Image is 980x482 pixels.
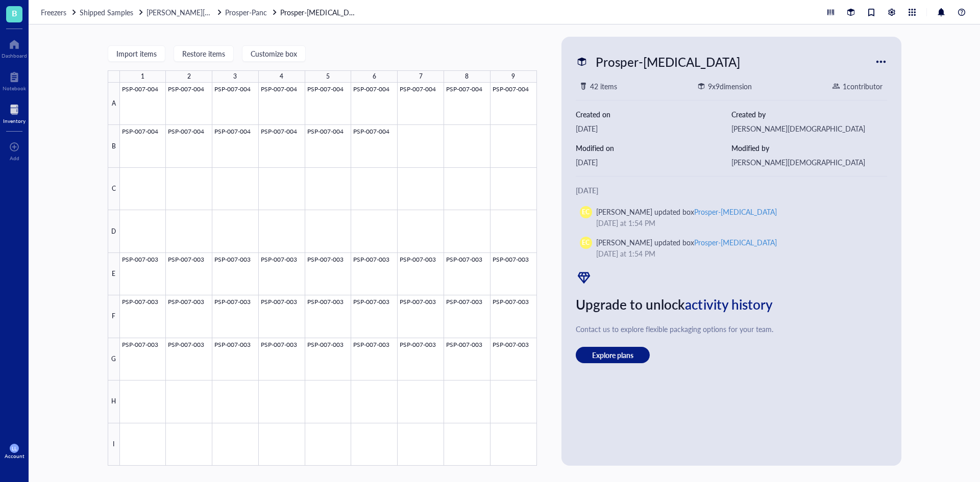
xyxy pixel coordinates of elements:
[41,7,78,18] a: Freezers
[12,7,17,19] span: B
[242,45,306,62] button: Customize box
[731,142,887,154] div: Modified by
[3,85,26,91] div: Notebook
[731,123,887,134] div: [PERSON_NAME][DEMOGRAPHIC_DATA]
[108,295,120,338] div: F
[576,347,650,363] button: Explore plans
[596,248,875,259] div: [DATE] at 1:54 PM
[576,233,887,263] a: EC[PERSON_NAME] updated boxProsper-[MEDICAL_DATA][DATE] at 1:54 PM
[251,49,297,58] span: Customize box
[694,237,777,247] div: Prosper-[MEDICAL_DATA]
[108,423,120,466] div: I
[596,206,777,217] div: [PERSON_NAME] updated box
[731,157,887,168] div: [PERSON_NAME][DEMOGRAPHIC_DATA]
[108,83,120,125] div: A
[108,125,120,167] div: B
[80,7,144,18] a: Shipped Samples
[146,7,278,18] a: [PERSON_NAME][GEOGRAPHIC_DATA]Prosper-Panc
[187,70,191,83] div: 2
[108,45,165,62] button: Import items
[116,49,157,58] span: Import items
[582,238,590,247] span: EC
[708,81,752,92] div: 9 x 9 dimension
[576,185,887,196] div: [DATE]
[576,347,887,363] a: Explore plans
[511,70,515,83] div: 9
[5,453,24,459] div: Account
[685,295,773,314] span: activity history
[233,70,237,83] div: 3
[108,338,120,380] div: G
[465,70,469,83] div: 8
[280,7,357,18] a: Prosper-[MEDICAL_DATA]
[576,142,731,154] div: Modified on
[3,102,26,124] a: Inventory
[576,123,731,134] div: [DATE]
[3,118,26,124] div: Inventory
[731,109,887,120] div: Created by
[596,217,875,229] div: [DATE] at 1:54 PM
[694,207,777,217] div: Prosper-[MEDICAL_DATA]
[592,350,633,360] span: Explore plans
[2,53,27,59] div: Dashboard
[596,237,777,248] div: [PERSON_NAME] updated box
[108,380,120,423] div: H
[582,208,590,217] span: EC
[280,70,283,83] div: 4
[80,7,133,17] span: Shipped Samples
[576,323,887,335] div: Contact us to explore flexible packaging options for your team.
[3,69,26,91] a: Notebook
[2,36,27,59] a: Dashboard
[225,7,267,17] span: Prosper-Panc
[108,210,120,252] div: D
[326,70,330,83] div: 5
[591,51,745,72] div: Prosper-[MEDICAL_DATA]
[10,155,19,161] div: Add
[576,109,731,120] div: Created on
[146,7,273,17] span: [PERSON_NAME][GEOGRAPHIC_DATA]
[12,445,17,451] span: LL
[576,157,731,168] div: [DATE]
[576,294,887,315] div: Upgrade to unlock
[182,49,225,58] span: Restore items
[174,45,234,62] button: Restore items
[590,81,617,92] div: 42 items
[843,81,883,92] div: 1 contributor
[373,70,376,83] div: 6
[108,168,120,210] div: C
[41,7,66,17] span: Freezers
[576,202,887,233] a: EC[PERSON_NAME] updated boxProsper-[MEDICAL_DATA][DATE] at 1:54 PM
[419,70,423,83] div: 7
[108,253,120,295] div: E
[141,70,144,83] div: 1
